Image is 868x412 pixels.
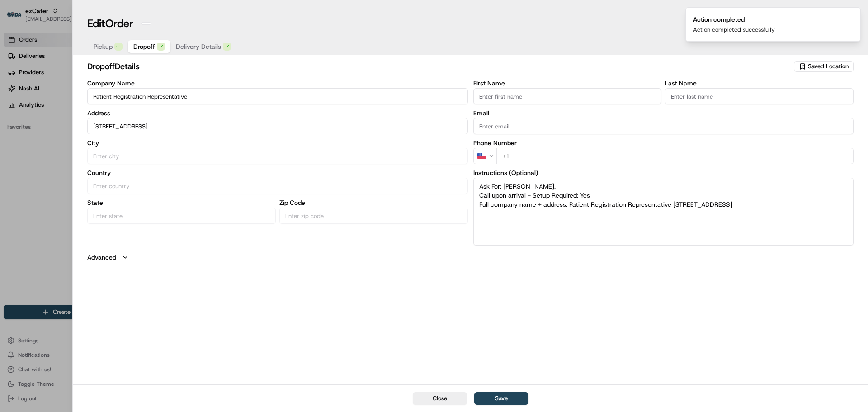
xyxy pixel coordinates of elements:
span: Delivery Details [176,42,221,51]
label: First Name [473,80,662,86]
label: City [87,140,468,146]
span: Order [105,16,133,31]
span: Knowledge Base [18,131,69,140]
button: Advanced [87,253,854,262]
input: Enter first name [473,88,662,104]
a: 💻API Documentation [73,128,149,144]
div: 💻 [76,132,84,139]
label: Advanced [87,253,116,262]
label: Address [87,110,468,116]
label: Email [473,110,854,116]
p: Created At: [820,24,850,33]
label: Zip Code [279,199,468,206]
input: Enter address [87,118,468,134]
label: Country [87,170,468,176]
span: Saved Location [808,62,849,71]
p: Order ID: [820,14,844,23]
label: Phone Number [473,140,854,146]
p: Welcome 👋 [9,36,165,51]
label: Company Name [87,80,468,86]
h1: Edit [87,16,133,31]
img: 1736555255976-a54dd68f-1ca7-489b-9aae-adbdc363a1c4 [9,86,25,103]
img: Nash [9,9,27,27]
div: Start new chat [31,86,148,95]
input: Clear [24,58,149,68]
span: API Documentation [85,131,145,140]
a: Powered byPylon [64,153,109,160]
button: Close [413,392,467,405]
a: 📗Knowledge Base [5,128,73,144]
span: Pickup [94,42,113,51]
button: Save [474,392,528,405]
input: Enter last name [665,88,854,104]
input: Enter phone number [496,148,854,164]
input: Enter country [87,178,468,194]
input: Enter state [87,208,276,224]
div: We're available if you need us! [31,95,114,103]
span: Dropoff [133,42,155,51]
input: Enter city [87,148,468,164]
input: Enter company name [87,88,468,104]
label: Instructions (Optional) [473,170,854,176]
div: 📗 [9,132,16,139]
button: Saved Location [794,60,854,73]
label: State [87,199,276,206]
input: Enter email [473,118,854,134]
input: Enter zip code [279,208,468,224]
label: Last Name [665,80,854,86]
h2: dropoff Details [87,60,792,73]
button: Start new chat [154,89,165,100]
span: Pylon [90,153,109,160]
